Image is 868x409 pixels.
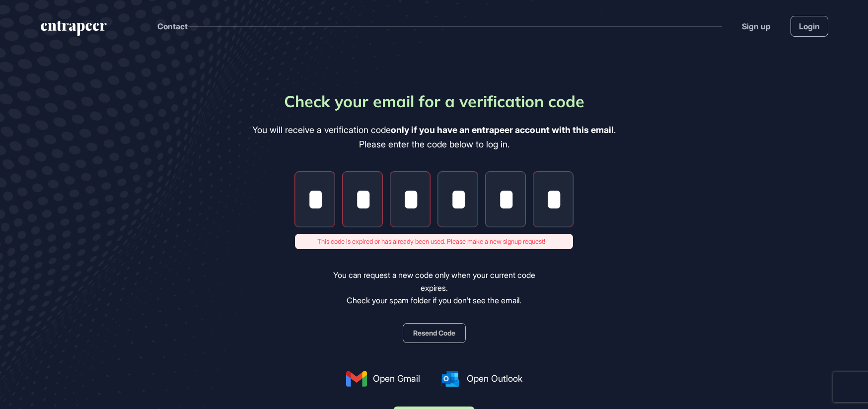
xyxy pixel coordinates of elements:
[284,89,584,113] div: Check your email for a verification code
[791,16,828,37] a: Login
[440,371,522,387] a: Open Outlook
[319,269,549,307] div: You can request a new code only when your current code expires. Check your spam folder if you don...
[252,123,616,152] div: You will receive a verification code . Please enter the code below to log in.
[317,237,545,247] span: This code is expired or has already been used. Please make a new signup request!
[346,371,420,387] a: Open Gmail
[40,21,108,40] a: entrapeer-logo
[391,125,614,135] b: only if you have an entrapeer account with this email
[403,323,466,343] button: Resend Code
[742,20,771,32] a: Sign up
[373,372,420,385] span: Open Gmail
[467,372,522,385] span: Open Outlook
[157,20,188,33] button: Contact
